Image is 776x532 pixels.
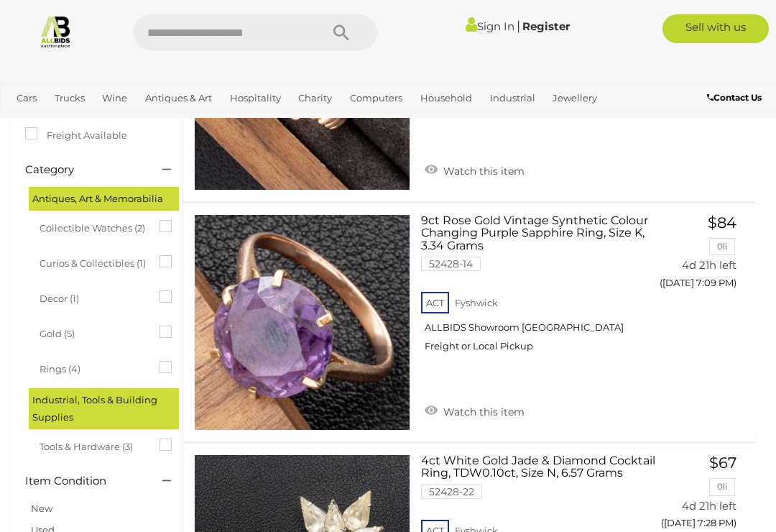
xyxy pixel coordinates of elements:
span: | [517,18,520,34]
a: Jewellery [547,86,603,110]
a: Hospitality [224,86,287,110]
a: Watch this item [421,159,528,180]
a: Trucks [49,86,91,110]
a: Sell with us [662,14,770,43]
span: Decor (1) [40,287,147,307]
a: $84 0li 4d 21h left ([DATE] 7:09 PM) [670,214,740,297]
a: Household [415,86,478,110]
a: Wine [96,86,133,110]
a: Contact Us [707,90,765,106]
a: 9ct Rose Gold Vintage Synthetic Colour Changing Purple Sapphire Ring, Size K, 3.34 Grams 52428-14... [432,214,648,364]
label: Freight Available [25,127,127,144]
a: Register [522,19,570,33]
h4: Item Condition [25,475,141,487]
span: Rings (4) [40,357,147,377]
span: Curios & Collectibles (1) [40,252,147,272]
a: Cars [11,86,42,110]
span: Watch this item [440,165,525,178]
span: $84 [708,214,736,231]
button: Search [305,14,377,50]
span: Watch this item [440,405,525,418]
div: Antiques, Art & Memorabilia [29,187,179,211]
div: Industrial, Tools & Building Supplies [29,388,179,429]
a: Charity [292,86,338,110]
a: Office [11,110,50,134]
a: Sports [56,110,97,134]
span: Gold (5) [40,322,147,342]
span: $67 [709,454,736,472]
span: Collectible Watches (2) [40,216,147,237]
h4: Category [25,164,141,176]
span: Tools & Hardware (3) [40,435,147,455]
a: New [31,503,52,514]
a: Antiques & Art [139,86,218,110]
b: Contact Us [707,92,762,103]
a: Sign In [466,19,514,33]
a: Computers [344,86,408,110]
a: [GEOGRAPHIC_DATA] [103,110,216,134]
a: Industrial [484,86,541,110]
img: Allbids.com.au [39,14,73,48]
a: Watch this item [421,400,528,421]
